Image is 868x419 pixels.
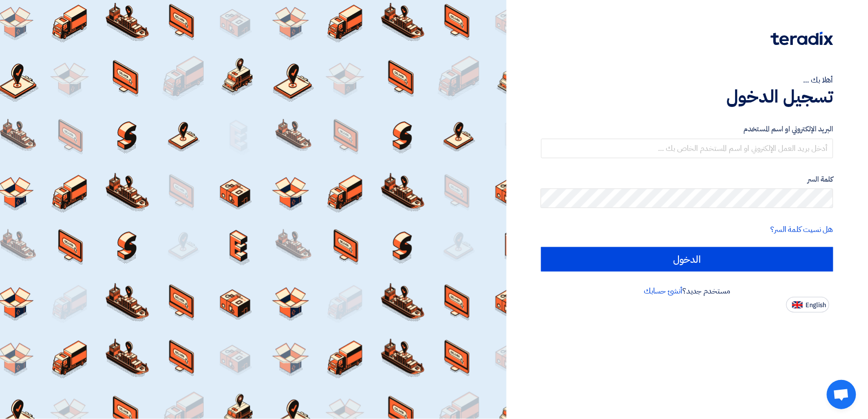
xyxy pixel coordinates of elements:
a: أنشئ حسابك [644,285,682,297]
label: كلمة السر [541,174,833,185]
img: Teradix logo [771,32,833,45]
div: مستخدم جديد؟ [541,285,833,297]
div: أهلا بك ... [541,74,833,86]
span: English [806,302,826,309]
label: البريد الإلكتروني او اسم المستخدم [541,124,833,135]
input: أدخل بريد العمل الإلكتروني او اسم المستخدم الخاص بك ... [541,139,833,158]
a: هل نسيت كلمة السر؟ [771,224,833,235]
img: en-US.png [792,301,803,309]
input: الدخول [541,247,833,272]
div: Open chat [827,380,856,409]
h1: تسجيل الدخول [541,86,833,107]
button: English [786,297,829,313]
